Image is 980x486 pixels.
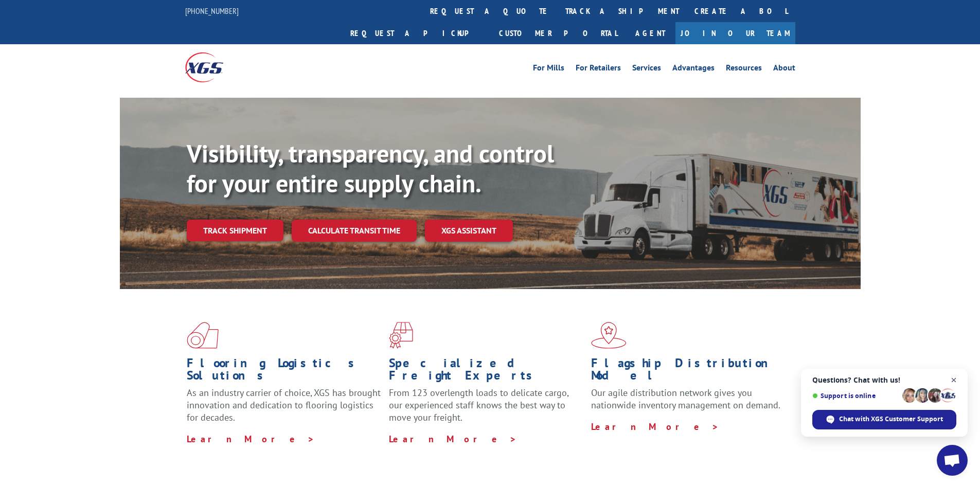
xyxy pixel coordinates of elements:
a: Request a pickup [343,22,491,44]
a: Agent [625,22,675,44]
a: Services [632,64,661,75]
span: Our agile distribution network gives you nationwide inventory management on demand. [591,387,780,411]
a: Learn More > [187,433,315,445]
h1: Specialized Freight Experts [389,357,583,387]
a: Learn More > [591,421,719,433]
a: Calculate transit time [292,220,417,242]
b: Visibility, transparency, and control for your entire supply chain. [187,137,554,199]
span: Chat with XGS Customer Support [839,415,943,424]
a: Resources [726,64,762,75]
span: Close chat [948,374,960,387]
img: xgs-icon-total-supply-chain-intelligence-red [187,322,219,349]
div: Open chat [937,445,968,476]
a: For Mills [533,64,564,75]
a: [PHONE_NUMBER] [185,6,239,16]
h1: Flagship Distribution Model [591,357,786,387]
a: Customer Portal [491,22,625,44]
span: Support is online [812,392,899,400]
a: For Retailers [576,64,621,75]
div: Chat with XGS Customer Support [812,410,956,429]
span: Questions? Chat with us! [812,376,956,384]
a: About [773,64,795,75]
a: Join Our Team [675,22,795,44]
a: Learn More > [389,433,517,445]
img: xgs-icon-flagship-distribution-model-red [591,322,627,349]
a: Advantages [672,64,715,75]
p: From 123 overlength loads to delicate cargo, our experienced staff knows the best way to move you... [389,387,583,433]
a: Track shipment [187,220,283,241]
span: As an industry carrier of choice, XGS has brought innovation and dedication to flooring logistics... [187,387,381,423]
h1: Flooring Logistics Solutions [187,357,381,387]
img: xgs-icon-focused-on-flooring-red [389,322,413,349]
a: XGS ASSISTANT [425,220,513,242]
